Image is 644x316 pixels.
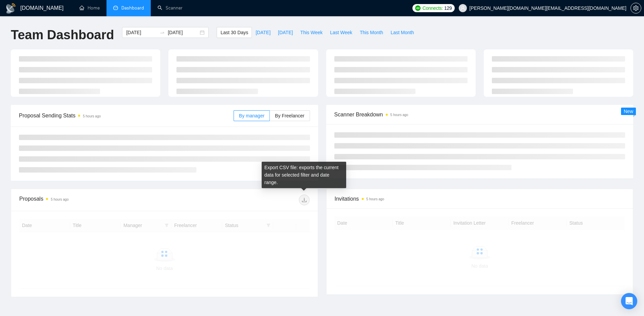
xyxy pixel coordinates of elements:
[239,113,264,118] span: By manager
[5,3,16,14] img: logo
[624,109,633,114] span: New
[11,27,114,43] h1: Team Dashboard
[158,5,183,11] a: searchScanner
[83,114,101,118] time: 5 hours ago
[423,4,443,12] span: Connects:
[366,197,384,201] time: 5 hours ago
[220,29,248,36] span: Last 30 Days
[19,111,234,120] span: Proposal Sending Stats
[275,113,304,118] span: By Freelancer
[113,5,118,10] span: dashboard
[630,3,641,14] button: setting
[335,195,625,203] span: Invitations
[126,29,157,36] input: Start date
[356,27,387,38] button: This Month
[444,4,452,12] span: 129
[160,30,165,35] span: swap-right
[296,27,326,38] button: This Week
[300,29,323,36] span: This Week
[630,5,641,11] a: setting
[326,27,356,38] button: Last Week
[334,110,625,119] span: Scanner Breakdown
[390,29,414,36] span: Last Month
[278,29,293,36] span: [DATE]
[19,195,164,205] div: Proposals
[274,27,296,38] button: [DATE]
[51,198,69,201] time: 5 hours ago
[121,5,144,11] span: Dashboard
[160,30,165,35] span: to
[390,113,408,117] time: 5 hours ago
[330,29,352,36] span: Last Week
[262,162,346,188] div: Export CSV file: exports the current data for selected filter and date range.
[256,29,270,36] span: [DATE]
[415,5,421,11] img: upwork-logo.png
[252,27,274,38] button: [DATE]
[360,29,383,36] span: This Month
[79,5,100,11] a: homeHome
[621,293,637,309] div: Open Intercom Messenger
[631,5,641,11] span: setting
[217,27,252,38] button: Last 30 Days
[168,29,198,36] input: End date
[387,27,418,38] button: Last Month
[460,6,465,10] span: user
